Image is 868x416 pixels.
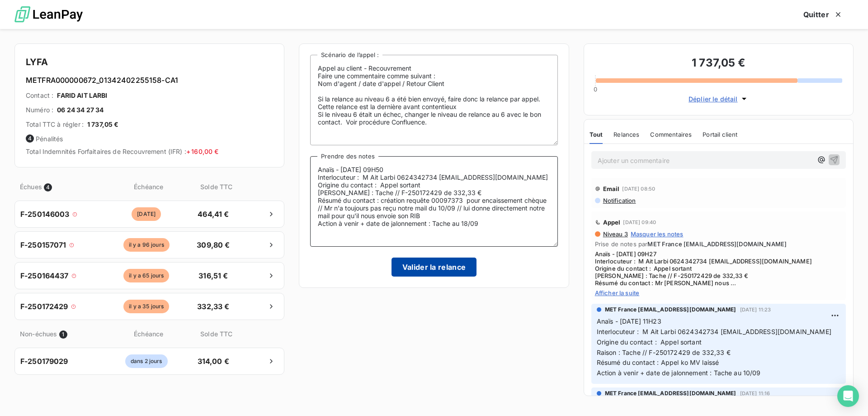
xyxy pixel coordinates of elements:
[689,94,738,104] span: Déplier le détail
[603,185,620,192] span: Email
[57,105,104,115] span: 06 24 34 27 34
[595,250,842,287] span: Anaïs - [DATE] 09H27 Interlocuteur : M Ait Larbi 0624342734 [EMAIL_ADDRESS][DOMAIN_NAME] Origine ...
[20,182,42,191] span: Échues
[26,134,34,143] span: 4
[837,385,859,407] div: Open Intercom Messenger
[590,131,603,138] span: Tout
[186,148,219,155] span: + 160,00 €
[595,240,842,248] span: Prise de notes par
[310,55,557,145] textarea: Appel au client - Recouvrement Faire une commentaire comme suivant : Nom d'agent / date d'appel /...
[189,356,237,367] span: 314,00 €
[597,328,831,335] span: Interlocuteur : M Ait Larbi 0624342734 [EMAIL_ADDRESS][DOMAIN_NAME]
[595,289,842,296] span: Afficher la suite
[647,240,787,248] span: MET France [EMAIL_ADDRESS][DOMAIN_NAME]
[623,220,656,225] span: [DATE] 09:40
[59,330,67,339] span: 1
[125,354,168,368] span: dans 2 jours
[703,131,737,138] span: Portail client
[595,55,842,73] h3: 1 737,05 €
[622,186,655,191] span: [DATE] 08:50
[26,120,84,129] span: Total TTC à régler :
[602,197,636,204] span: Notification
[44,183,52,191] span: 4
[602,230,628,238] span: Niveau 3
[26,105,53,115] span: Numéro :
[605,389,736,397] span: MET France [EMAIL_ADDRESS][DOMAIN_NAME]
[26,91,53,100] span: Contact :
[14,2,83,27] img: logo LeanPay
[26,55,273,69] h4: LYFA
[20,239,66,250] span: F-250157071
[594,86,597,93] span: 0
[597,369,761,377] span: Action à venir + date de jalonnement : Tache au 10/09
[310,156,557,247] textarea: Anaïs - [DATE] 09H50 Interlocuteur : M Ait Larbi 0624342734 [EMAIL_ADDRESS][DOMAIN_NAME] Origine ...
[26,134,273,143] span: Pénalités
[123,269,169,282] span: il y a 65 jours
[605,306,736,314] span: MET France [EMAIL_ADDRESS][DOMAIN_NAME]
[87,120,119,129] span: 1 737,05 €
[686,94,751,104] button: Déplier le détail
[631,230,684,238] span: Masquer les notes
[793,5,854,24] button: Quitter
[189,239,237,250] span: 309,80 €
[20,301,68,312] span: F-250172429
[392,258,477,277] button: Valider la relance
[132,207,161,221] span: [DATE]
[597,349,731,356] span: Raison : Tache // F-250172429 de 332,33 €
[193,329,240,339] span: Solde TTC
[597,359,719,366] span: Résumé du contact : Appel ko MV laissé
[597,338,702,346] span: Origine du contact : Appel sortant
[20,329,57,339] span: Non-échues
[123,238,170,252] span: il y a 96 jours
[20,356,68,367] span: F-250179029
[740,307,771,312] span: [DATE] 11:23
[740,391,770,396] span: [DATE] 11:16
[20,270,69,281] span: F-250164437
[603,219,621,226] span: Appel
[189,209,237,220] span: 464,41 €
[57,91,107,100] span: FARID AIT LARBI
[20,209,70,220] span: F-250146003
[189,270,237,281] span: 316,51 €
[106,329,191,339] span: Échéance
[26,75,273,86] h6: METFRA000000672_01342402255158-CA1
[613,131,639,138] span: Relances
[26,148,218,155] span: Total Indemnités Forfaitaires de Recouvrement (IFR) :
[123,300,169,313] span: il y a 35 jours
[189,301,237,312] span: 332,33 €
[106,182,191,191] span: Échéance
[193,182,240,191] span: Solde TTC
[597,317,661,325] span: Anaïs - [DATE] 11H23
[650,131,692,138] span: Commentaires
